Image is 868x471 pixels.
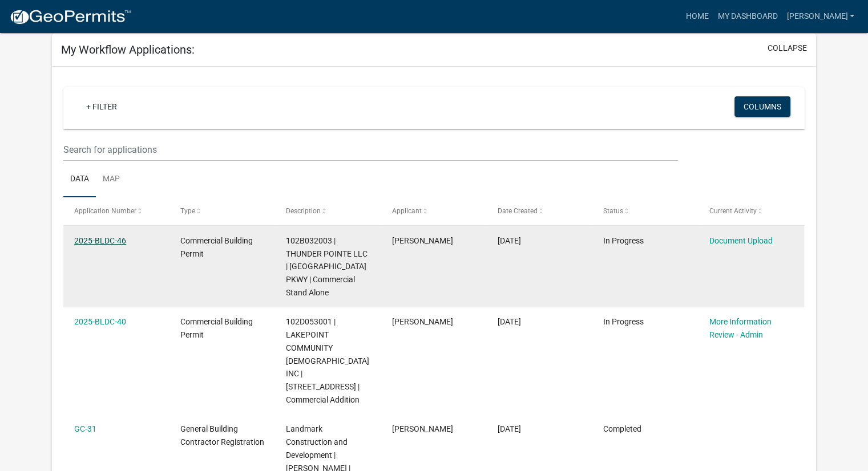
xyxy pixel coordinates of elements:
[169,197,274,225] datatable-header-cell: Type
[603,236,644,245] span: In Progress
[498,236,521,245] span: 09/12/2025
[734,96,790,117] button: Columns
[498,207,538,215] span: Date Created
[603,424,641,433] span: Completed
[487,197,592,225] datatable-header-cell: Date Created
[681,6,713,27] a: Home
[592,197,698,225] datatable-header-cell: Status
[180,317,253,339] span: Commercial Building Permit
[74,317,126,326] a: 2025-BLDC-40
[713,6,782,27] a: My Dashboard
[286,317,369,404] span: 102D053001 | LAKEPOINT COMMUNITY CHURCH INC | 106 VILLAGE LN | Commercial Addition
[768,42,807,54] button: collapse
[63,138,678,161] input: Search for applications
[498,424,521,433] span: 08/18/2025
[392,424,453,433] span: Terrell
[180,424,264,446] span: General Building Contractor Registration
[392,236,453,245] span: Terrell
[286,236,368,297] span: 102B032003 | THUNDER POINTE LLC | LAKE OCONEE PKWY | Commercial Stand Alone
[709,207,757,215] span: Current Activity
[61,43,195,56] h5: My Workflow Applications:
[392,207,422,215] span: Applicant
[74,207,136,215] span: Application Number
[381,197,486,225] datatable-header-cell: Applicant
[699,197,804,225] datatable-header-cell: Current Activity
[74,424,96,433] a: GC-31
[709,317,772,339] a: More Information Review - Admin
[275,197,381,225] datatable-header-cell: Description
[498,317,521,326] span: 09/02/2025
[603,317,644,326] span: In Progress
[96,161,127,198] a: Map
[392,317,453,326] span: Terrell
[286,207,321,215] span: Description
[74,236,126,245] a: 2025-BLDC-46
[63,197,169,225] datatable-header-cell: Application Number
[77,96,126,117] a: + Filter
[782,6,859,27] a: [PERSON_NAME]
[603,207,623,215] span: Status
[709,236,773,245] a: Document Upload
[63,161,96,198] a: Data
[180,236,253,258] span: Commercial Building Permit
[180,207,195,215] span: Type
